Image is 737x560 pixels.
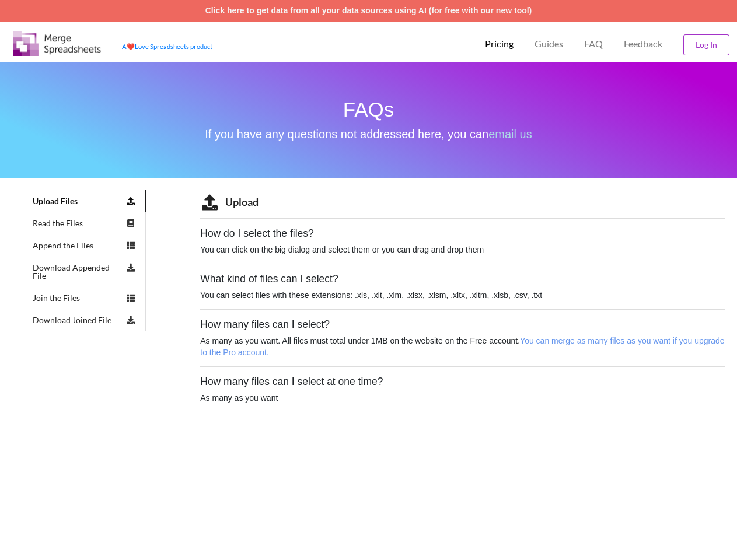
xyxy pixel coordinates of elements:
[200,336,724,357] span: You can merge as many files as you want if you upgrade to the Pro account.
[485,38,514,50] p: Pricing
[127,43,135,50] span: heart
[584,38,603,50] p: FAQ
[23,309,146,331] a: Download Joined File
[205,6,532,15] a: Click here to get data from all your data sources using AI (for free with our new tool)
[200,376,725,388] h5: How many files can I select at one time?
[23,287,146,309] a: Join the Files
[200,318,725,331] h5: How many files can I select?
[23,212,146,235] a: Read the Files
[219,194,259,210] div: Upload
[23,235,146,257] a: Append the Files
[200,289,725,301] p: You can select files with these extensions: .xls, .xlt, .xlm, .xlsx, .xlsm, .xltx, .xltm, .xlsb, ...
[200,336,724,357] span: As many as you want. All files must total under 1MB on the website on the Free account.
[23,190,146,212] a: Upload Files
[200,228,725,240] h5: How do I select the files?
[200,273,725,285] h5: What kind of files can I select?
[13,31,101,56] img: Logo.png
[535,38,563,50] p: Guides
[122,43,212,50] a: AheartLove Spreadsheets product
[683,34,729,55] button: Log In
[624,39,662,48] span: Feedback
[200,392,725,404] p: As many as you want
[488,128,532,141] a: email us
[23,257,146,287] a: Download Appended File
[200,244,725,256] p: You can click on the big dialog and select them or you can drag and drop them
